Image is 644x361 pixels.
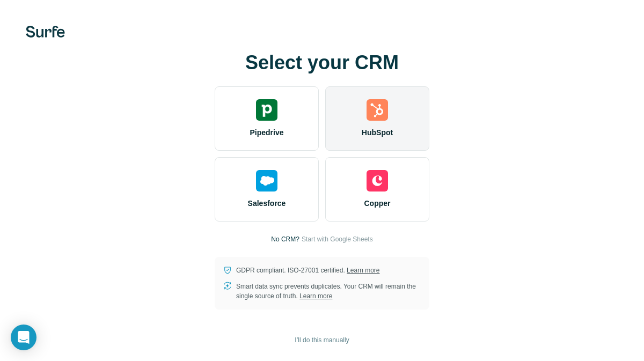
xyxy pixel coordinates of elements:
[236,266,379,275] p: GDPR compliant. ISO-27001 certified.
[347,267,379,274] a: Learn more
[367,99,388,121] img: hubspot's logo
[271,234,299,244] p: No CRM?
[11,325,36,350] div: Open Intercom Messenger
[215,52,429,73] h1: Select your CRM
[302,234,373,244] button: Start with Google Sheets
[26,26,65,38] img: Surfe's logo
[364,198,391,209] span: Copper
[256,99,277,121] img: pipedrive's logo
[295,335,349,345] span: I’ll do this manually
[362,127,393,138] span: HubSpot
[256,170,277,191] img: salesforce's logo
[248,198,286,209] span: Salesforce
[367,170,388,191] img: copper's logo
[299,292,332,300] a: Learn more
[250,127,283,138] span: Pipedrive
[287,332,356,348] button: I’ll do this manually
[236,282,421,301] p: Smart data sync prevents duplicates. Your CRM will remain the single source of truth.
